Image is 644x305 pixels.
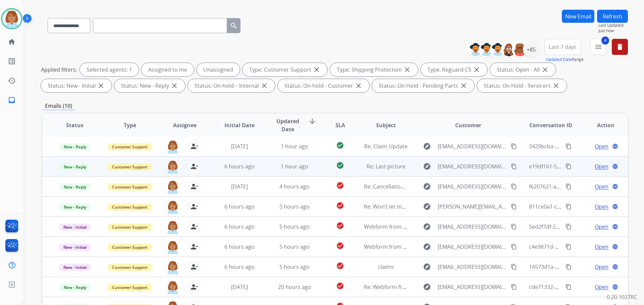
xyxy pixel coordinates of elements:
[336,222,344,230] mat-icon: check_circle
[423,243,431,251] mat-icon: explore
[231,143,248,150] span: [DATE]
[108,183,152,190] span: Customer Support
[231,283,248,291] span: [DATE]
[364,203,420,210] span: Re: Won’t let me log in
[541,66,549,74] mat-icon: close
[473,66,481,74] mat-icon: close
[595,142,608,150] span: Open
[612,264,618,270] mat-icon: language
[612,163,618,169] mat-icon: language
[566,264,572,270] mat-icon: content_copy
[108,163,152,170] span: Customer Support
[511,244,517,250] mat-icon: content_copy
[59,264,91,271] span: New - Initial
[97,82,105,90] mat-icon: close
[612,244,618,250] mat-icon: language
[336,161,344,169] mat-icon: check_circle
[224,121,255,129] span: Initial Date
[423,203,431,211] mat-icon: explore
[552,82,560,90] mat-icon: close
[166,200,179,214] img: agent-avatar
[438,162,507,170] span: [EMAIL_ADDRESS][DOMAIN_NAME]
[166,180,179,194] img: agent-avatar
[612,284,618,290] mat-icon: language
[529,183,631,190] span: f6207621-a2e5-40b8-8881-351caa1d15c9
[66,121,84,129] span: Status
[60,204,90,211] span: New - Reply
[8,57,16,65] mat-icon: list_alt
[595,203,608,211] span: Open
[281,163,308,170] span: 1 hour ago
[190,142,198,150] mat-icon: person_remove
[612,224,618,230] mat-icon: language
[529,243,631,250] span: c4e9871d-78a8-46f2-9c1c-b1e2493d050a
[330,63,418,76] div: Type: Shipping Protection
[190,223,198,231] mat-icon: person_remove
[278,79,369,92] div: Status: On-hold - Customer
[423,162,431,170] mat-icon: explore
[190,243,198,251] mat-icon: person_remove
[59,244,91,251] span: New - Initial
[549,46,577,48] span: Last 7 days
[598,23,628,28] span: Last Updated:
[511,204,517,210] mat-icon: content_copy
[598,28,628,33] span: Just now
[438,142,507,150] span: [EMAIL_ADDRESS][DOMAIN_NAME]
[438,283,507,291] span: [EMAIL_ADDRESS][DOMAIN_NAME]
[423,263,431,271] mat-icon: explore
[566,224,572,230] mat-icon: content_copy
[403,66,411,74] mat-icon: close
[190,203,198,211] mat-icon: person_remove
[529,143,632,150] span: 3429bcba-38d9-4a20-b5eb-fcc6b2db28c6
[166,240,179,254] img: agent-avatar
[378,263,394,271] span: claims
[529,223,632,230] span: 5ed2f7df-2ed4-461a-9ec5-bad4ddd7c1a8
[59,224,91,231] span: New - Initial
[335,121,345,129] span: SLA
[224,243,255,250] span: 6 hours ago
[142,63,194,76] div: Assigned to me
[595,243,608,251] span: Open
[188,79,275,92] div: Status: On-hold – Internal
[80,63,139,76] div: Selected agents: 1
[231,183,248,190] span: [DATE]
[438,243,507,251] span: [EMAIL_ADDRESS][DOMAIN_NAME]
[460,82,468,90] mat-icon: close
[108,204,152,211] span: Customer Support
[173,121,197,129] span: Assignee
[566,204,572,210] mat-icon: content_copy
[166,280,179,294] img: agent-avatar
[313,66,321,74] mat-icon: close
[224,203,255,210] span: 6 hours ago
[595,223,608,231] span: Open
[566,284,572,290] mat-icon: content_copy
[566,143,572,149] mat-icon: content_copy
[224,163,255,170] span: 6 hours ago
[529,263,631,271] span: 14573d1a-ff12-4629-ac03-749b04a02dde
[124,121,136,129] span: Type
[355,82,363,90] mat-icon: close
[42,102,75,110] p: Emails (10)
[8,38,16,46] mat-icon: home
[60,183,90,190] span: New - Reply
[336,141,344,149] mat-icon: check_circle
[490,63,556,76] div: Status: Open - All
[190,182,198,190] mat-icon: person_remove
[595,263,608,271] span: Open
[108,244,152,251] span: Customer Support
[594,43,602,51] mat-icon: menu
[41,66,77,74] p: Applied filters:
[2,9,21,28] img: avatar
[595,182,608,190] span: Open
[364,183,426,190] span: Re: Cancellation Request
[41,79,112,92] div: Status: New - Initial
[108,264,152,271] span: Customer Support
[573,113,628,137] th: Action
[566,163,572,169] mat-icon: content_copy
[260,82,268,90] mat-icon: close
[511,264,517,270] mat-icon: content_copy
[114,79,185,92] div: Status: New - Reply
[166,260,179,274] img: agent-avatar
[364,143,408,150] span: Re: Claim Update
[511,284,517,290] mat-icon: content_copy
